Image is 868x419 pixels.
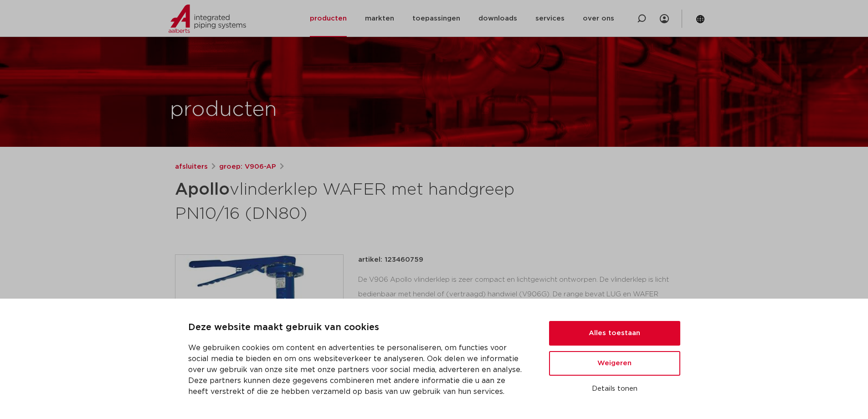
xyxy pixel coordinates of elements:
[188,342,527,397] p: We gebruiken cookies om content en advertenties te personaliseren, om functies voor social media ...
[175,181,230,198] strong: Apollo
[549,351,680,376] button: Weigeren
[358,273,693,364] div: De V906 Apollo vlinderklep is zeer compact en lichtgewicht ontworpen. De vlinderklep is licht bed...
[175,161,208,172] a: afsluiters
[358,254,423,265] p: artikel: 123460759
[549,321,680,346] button: Alles toestaan
[175,176,517,225] h1: vlinderklep WAFER met handgreep PN10/16 (DN80)
[549,381,680,397] button: Details tonen
[219,161,276,172] a: groep: V906-AP
[188,321,527,335] p: Deze website maakt gebruik van cookies
[170,95,277,124] h1: producten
